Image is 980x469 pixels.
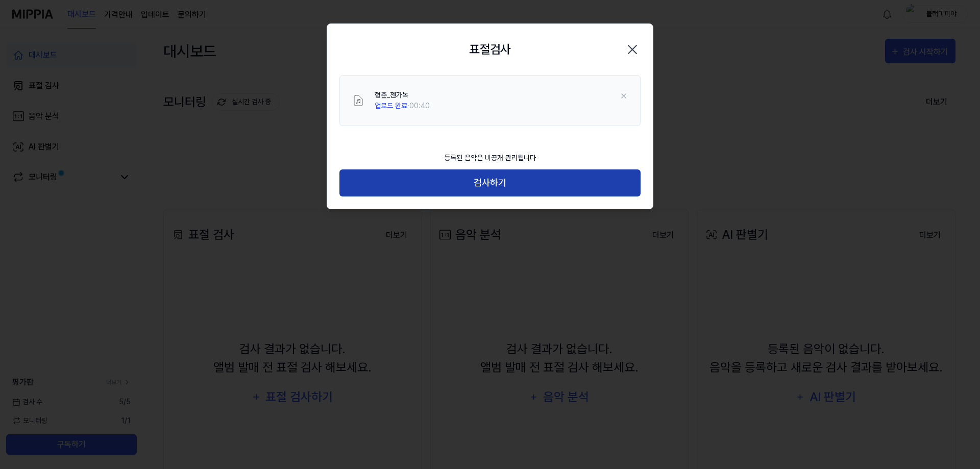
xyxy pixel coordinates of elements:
div: · 00:40 [375,101,430,111]
h2: 표절검사 [469,40,511,59]
button: 검사하기 [339,169,641,196]
div: 등록된 음악은 비공개 관리됩니다 [438,146,542,169]
div: 형준_젠가녹 [375,90,430,101]
span: 업로드 완료 [375,102,407,110]
img: File Select [352,94,364,107]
